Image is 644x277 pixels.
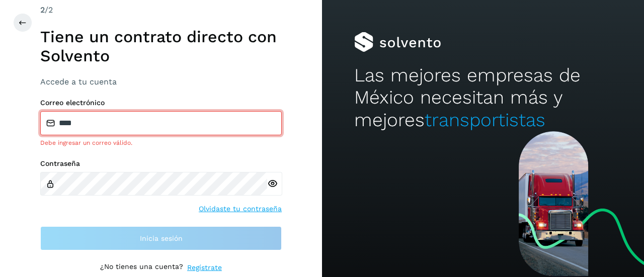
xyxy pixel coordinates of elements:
[199,204,282,214] a: Olvidaste tu contraseña
[40,226,282,250] button: Inicia sesión
[40,99,282,107] label: Correo electrónico
[40,5,45,15] span: 2
[40,4,282,16] div: /2
[100,262,183,273] p: ¿No tienes una cuenta?
[40,27,282,66] h1: Tiene un contrato directo con Solvento
[40,77,282,86] h3: Accede a tu cuenta
[40,138,282,147] div: Debe ingresar un correo válido.
[425,109,545,131] span: transportistas
[354,64,612,131] h2: Las mejores empresas de México necesitan más y mejores
[40,159,282,168] label: Contraseña
[187,262,222,273] a: Regístrate
[140,235,183,242] span: Inicia sesión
